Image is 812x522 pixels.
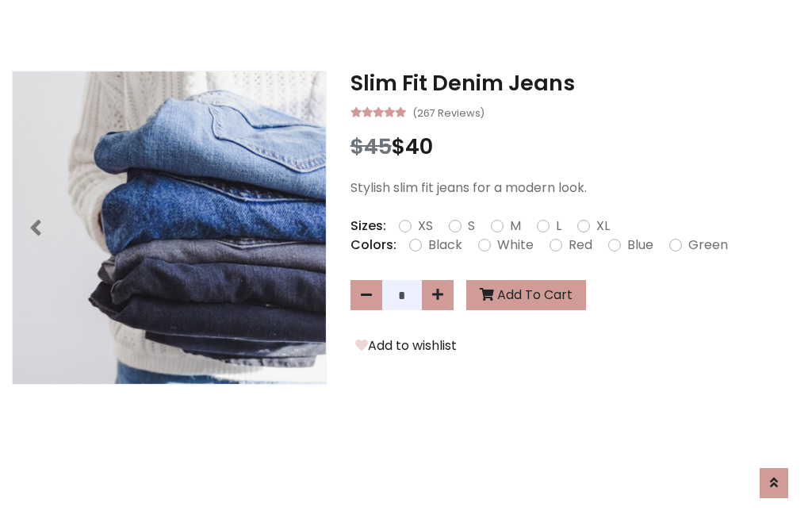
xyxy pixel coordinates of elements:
small: (267 Reviews) [412,102,485,121]
label: Blue [627,236,653,255]
p: Stylish slim fit jeans for a modern look. [350,178,800,198]
label: XS [418,217,433,236]
button: Add to wishlist [350,336,462,356]
h3: Slim Fit Denim Jeans [350,71,800,96]
label: Red [569,236,592,255]
label: XL [596,217,610,236]
h3: $ [350,134,800,159]
label: Black [428,236,462,255]
label: S [468,217,475,236]
span: 40 [405,132,433,161]
span: $45 [350,132,392,161]
button: Add To Cart [466,280,586,310]
label: Green [688,236,728,255]
p: Colors: [350,236,396,255]
label: M [510,217,521,236]
img: Image [13,71,326,385]
p: Sizes: [350,217,386,236]
label: White [497,236,534,255]
label: L [556,217,561,236]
